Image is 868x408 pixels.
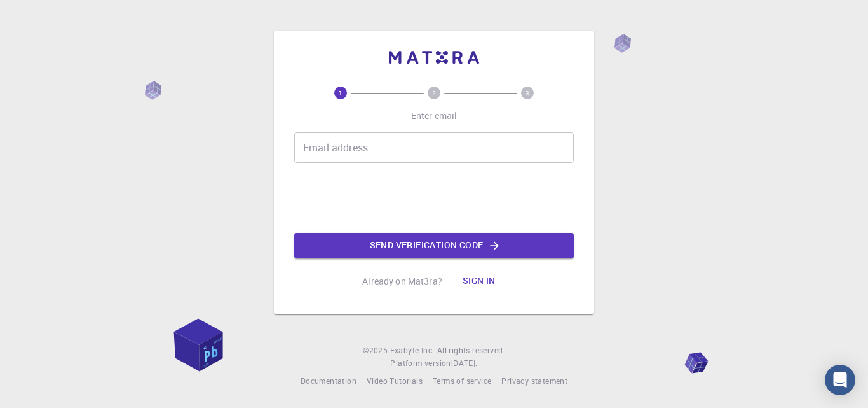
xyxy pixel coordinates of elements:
[433,375,491,388] a: Terms of service
[390,344,435,357] a: Exabyte Inc.
[367,375,423,388] a: Video Tutorials
[363,344,390,357] span: © 2025
[437,344,505,357] span: All rights reserved.
[390,345,435,355] span: Exabyte Inc.
[339,88,342,97] text: 1
[451,357,478,370] a: [DATE].
[294,233,574,258] button: Send verification code
[451,358,478,368] span: [DATE] .
[390,357,451,370] span: Platform version
[337,173,531,223] iframe: reCAPTCHA
[825,365,855,395] div: Open Intercom Messenger
[452,269,506,294] button: Sign in
[501,375,567,388] a: Privacy statement
[432,88,436,97] text: 2
[501,376,567,386] span: Privacy statement
[301,376,356,386] span: Documentation
[367,376,423,386] span: Video Tutorials
[526,88,529,97] text: 3
[433,376,491,386] span: Terms of service
[301,375,356,388] a: Documentation
[411,109,458,122] p: Enter email
[362,275,442,288] p: Already on Mat3ra?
